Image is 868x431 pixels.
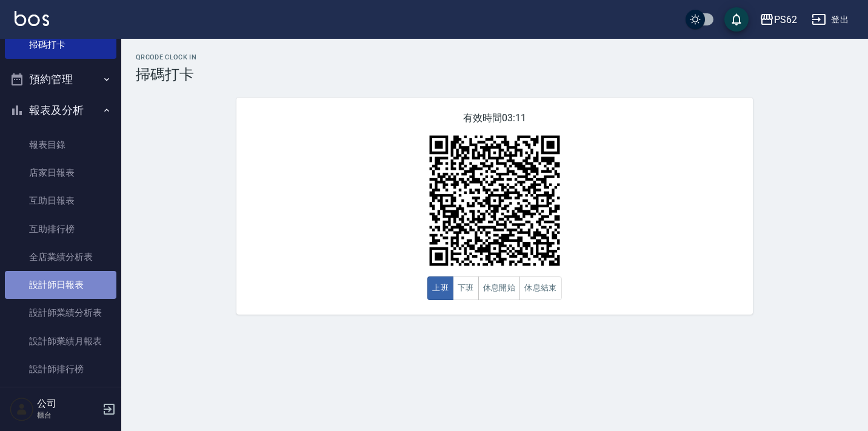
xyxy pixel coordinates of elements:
[236,98,753,315] div: 有效時間 03:11
[5,64,116,95] button: 預約管理
[5,131,116,159] a: 報表目錄
[5,299,116,327] a: 設計師業績分析表
[427,276,453,300] button: 上班
[5,383,116,411] a: 每日收支明細
[755,7,802,32] button: PS62
[478,276,521,300] button: 休息開始
[5,271,116,299] a: 設計師日報表
[5,31,116,59] a: 掃碼打卡
[37,398,99,410] h5: 公司
[136,66,853,83] h3: 掃碼打卡
[453,276,479,300] button: 下班
[5,187,116,215] a: 互助日報表
[774,12,797,27] div: PS62
[519,276,562,300] button: 休息結束
[5,215,116,243] a: 互助排行榜
[136,53,853,61] h2: QRcode Clock In
[5,159,116,187] a: 店家日報表
[5,243,116,271] a: 全店業績分析表
[37,410,99,421] p: 櫃台
[15,11,49,26] img: Logo
[5,355,116,383] a: 設計師排行榜
[10,397,34,421] img: Person
[5,95,116,126] button: 報表及分析
[807,8,853,31] button: 登出
[724,7,749,32] button: save
[5,327,116,355] a: 設計師業績月報表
